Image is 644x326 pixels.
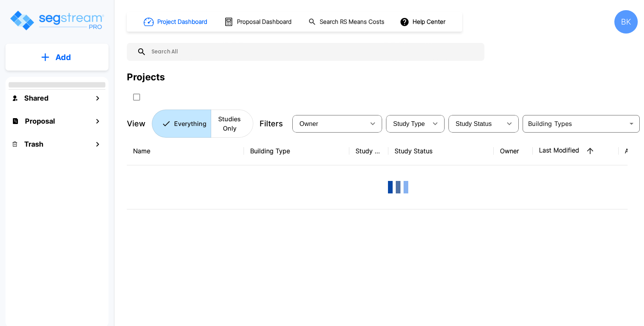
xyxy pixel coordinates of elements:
[533,137,619,165] th: Last Modified
[388,137,494,165] th: Study Status
[525,118,624,129] input: Building Types
[349,137,388,165] th: Study Type
[129,89,144,105] button: SelectAll
[221,14,296,30] button: Proposal Dashboard
[320,18,384,27] h1: Search RS Means Costs
[388,113,427,135] div: Select
[494,137,533,165] th: Owner
[305,14,389,30] button: Search RS Means Costs
[215,114,244,133] p: Studies Only
[294,113,365,135] div: Select
[450,113,502,135] div: Select
[382,172,414,203] img: Loading
[393,120,425,127] span: Study Type
[9,9,105,32] img: Logo
[152,110,211,138] button: Everything
[398,14,448,29] button: Help Center
[614,10,638,34] div: BK
[146,43,480,61] input: Search All
[127,70,165,84] div: Projects
[152,110,253,138] div: Platform
[237,18,292,27] h1: Proposal Dashboard
[299,120,318,127] span: Owner
[24,139,43,149] h1: Trash
[211,110,253,138] button: Studies Only
[174,119,206,128] p: Everything
[55,51,71,63] p: Add
[5,46,109,69] button: Add
[25,116,55,126] h1: Proposal
[141,13,212,30] button: Project Dashboard
[244,137,349,165] th: Building Type
[157,18,207,27] h1: Project Dashboard
[127,137,244,165] th: Name
[260,118,283,129] p: Filters
[24,93,48,103] h1: Shared
[626,118,637,129] button: Open
[127,118,146,129] p: View
[455,120,492,127] span: Study Status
